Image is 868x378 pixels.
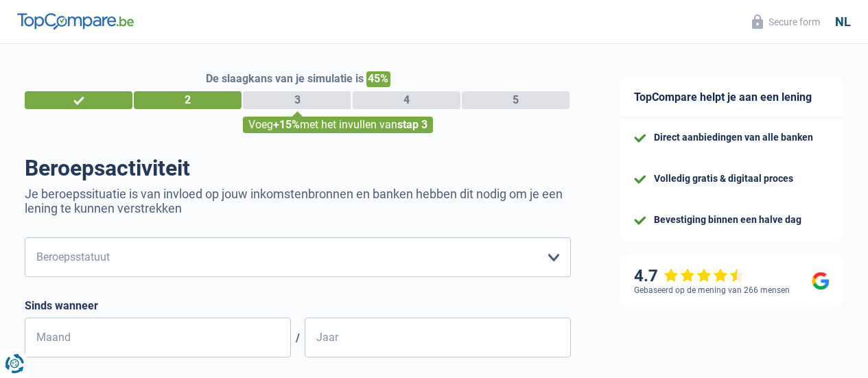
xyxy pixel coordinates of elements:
div: nl [835,14,851,29]
img: TopCompare Logo [17,13,134,29]
div: 4.7 [634,266,744,286]
span: De slaagkans van je simulatie is [206,72,364,85]
div: Volledig gratis & digitaal proces [654,173,793,185]
div: Direct aanbiedingen van alle banken [654,132,813,143]
div: Bevestiging binnen een halve dag [654,214,801,226]
div: 3 [243,91,351,109]
div: 1 [25,91,132,109]
span: / [291,331,305,344]
div: Voeg met het invullen van [243,117,433,133]
label: Sinds wanneer [25,299,571,312]
div: 4 [353,91,460,109]
div: Gebaseerd op de mening van 266 mensen [634,285,790,295]
p: Je beroepssituatie is van invloed op jouw inkomstenbronnen en banken hebben dit nodig om je een l... [25,187,571,215]
input: MM [25,318,291,357]
span: stap 3 [397,118,427,131]
input: JJJJ [305,318,571,357]
h1: Beroepsactiviteit [25,155,571,181]
span: +15% [273,118,300,131]
div: TopCompare helpt je aan een lening [620,77,843,118]
div: 2 [134,91,242,109]
button: Secure form [744,10,828,33]
span: 45% [366,71,390,87]
div: 5 [462,91,570,109]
